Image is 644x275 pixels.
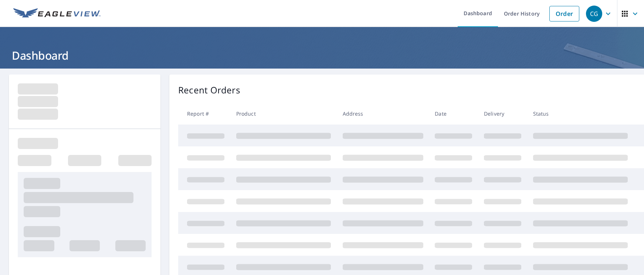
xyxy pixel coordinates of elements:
p: Recent Orders [178,83,240,97]
th: Status [527,103,634,125]
th: Address [337,103,429,125]
img: EV Logo [13,8,101,19]
a: Order [549,6,579,21]
th: Product [230,103,337,125]
h1: Dashboard [9,48,635,63]
th: Date [429,103,478,125]
th: Delivery [478,103,527,125]
div: CG [586,6,602,22]
th: Report # [178,103,230,125]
